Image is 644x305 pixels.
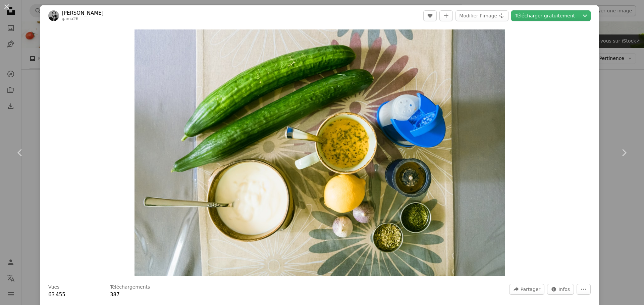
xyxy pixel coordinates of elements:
[511,10,579,21] a: Télécharger gratuitement
[558,284,570,294] span: Infos
[62,16,78,21] a: gama26
[547,284,574,295] button: Statistiques de cette image
[135,29,505,276] button: Zoom sur cette image
[423,10,437,21] button: J’aime
[62,10,104,16] a: [PERSON_NAME]
[577,284,591,295] button: Plus d’actions
[110,284,150,291] h3: Téléchargements
[439,10,453,21] button: Ajouter à la collection
[48,10,59,21] img: Accéder au profil de Manuel Gast
[509,284,544,295] button: Partager cette image
[579,10,591,21] button: Choisissez la taille de téléchargement
[521,284,540,294] span: Partager
[110,292,120,298] span: 387
[604,121,644,185] a: Suivant
[48,292,65,298] span: 63 455
[135,29,505,276] img: une table avec de la nourriture et une cuillère
[455,10,508,21] button: Modifier l’image
[48,284,59,291] h3: Vues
